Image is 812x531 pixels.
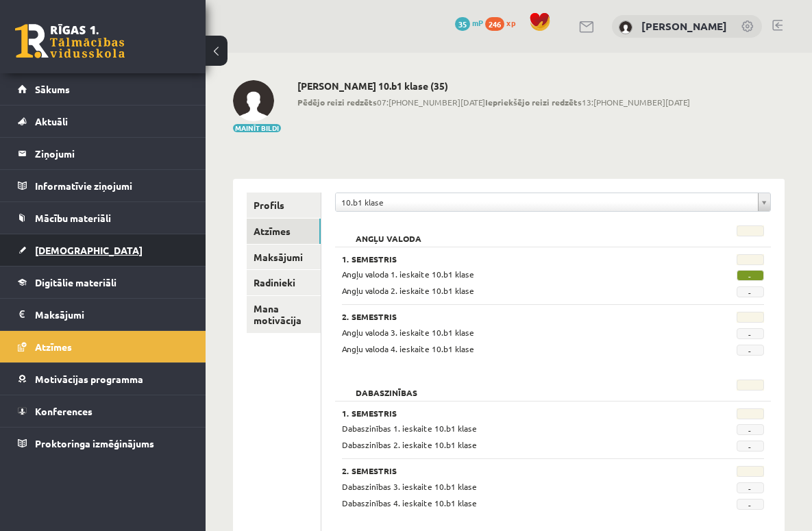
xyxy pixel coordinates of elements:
[18,363,188,395] a: Motivācijas programma
[35,244,143,256] span: [DEMOGRAPHIC_DATA]
[18,202,188,234] a: Mācību materiāli
[342,254,690,264] h3: 1. Semestris
[455,17,470,31] span: 35
[737,441,764,452] span: -
[247,193,321,218] a: Profils
[35,341,72,353] span: Atzīmes
[619,21,632,34] img: Maksims Cibuļskis
[15,24,125,58] a: Rīgas 1. Tālmācības vidusskola
[35,405,93,417] span: Konferences
[485,97,582,108] b: Iepriekšējo reizi redzēts
[35,276,116,288] span: Digitālie materiāli
[342,408,690,418] h3: 1. Semestris
[18,234,188,266] a: [DEMOGRAPHIC_DATA]
[18,299,188,330] a: Maksājumi
[18,73,188,105] a: Sākums
[472,17,483,28] span: mP
[737,270,764,281] span: -
[18,170,188,201] a: Informatīvie ziņojumi
[342,423,477,434] span: Dabaszinības 1. ieskaite 10.b1 klase
[737,345,764,356] span: -
[737,499,764,510] span: -
[342,225,435,239] h2: Angļu valoda
[506,17,515,28] span: xp
[233,80,274,121] img: Maksims Cibuļskis
[233,124,281,132] button: Mainīt bildi
[737,424,764,435] span: -
[737,482,764,493] span: -
[35,299,188,330] legend: Maksājumi
[737,328,764,339] span: -
[247,245,321,270] a: Maksājumi
[35,115,68,127] span: Aktuāli
[18,331,188,362] a: Atzīmes
[641,19,727,33] a: [PERSON_NAME]
[247,270,321,295] a: Radinieki
[485,17,522,28] a: 246 xp
[341,193,752,211] span: 10.b1 klase
[18,395,188,427] a: Konferences
[342,439,477,450] span: Dabaszinības 2. ieskaite 10.b1 klase
[297,97,377,108] b: Pēdējo reizi redzēts
[342,481,477,492] span: Dabaszinības 3. ieskaite 10.b1 klase
[342,312,690,321] h3: 2. Semestris
[18,106,188,137] a: Aktuāli
[342,327,474,338] span: Angļu valoda 3. ieskaite 10.b1 klase
[35,138,188,169] legend: Ziņojumi
[35,373,143,385] span: Motivācijas programma
[342,466,690,476] h3: 2. Semestris
[18,267,188,298] a: Digitālie materiāli
[247,296,321,333] a: Mana motivācija
[737,286,764,297] span: -
[18,138,188,169] a: Ziņojumi
[35,83,70,95] span: Sākums
[342,269,474,280] span: Angļu valoda 1. ieskaite 10.b1 klase
[35,170,188,201] legend: Informatīvie ziņojumi
[297,96,690,108] span: 07:[PHONE_NUMBER][DATE] 13:[PHONE_NUMBER][DATE]
[485,17,504,31] span: 246
[18,428,188,459] a: Proktoringa izmēģinājums
[35,212,111,224] span: Mācību materiāli
[455,17,483,28] a: 35 mP
[247,219,321,244] a: Atzīmes
[336,193,770,211] a: 10.b1 klase
[342,497,477,508] span: Dabaszinības 4. ieskaite 10.b1 klase
[297,80,690,92] h2: [PERSON_NAME] 10.b1 klase (35)
[35,437,154,449] span: Proktoringa izmēģinājums
[342,285,474,296] span: Angļu valoda 2. ieskaite 10.b1 klase
[342,380,431,393] h2: Dabaszinības
[342,343,474,354] span: Angļu valoda 4. ieskaite 10.b1 klase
